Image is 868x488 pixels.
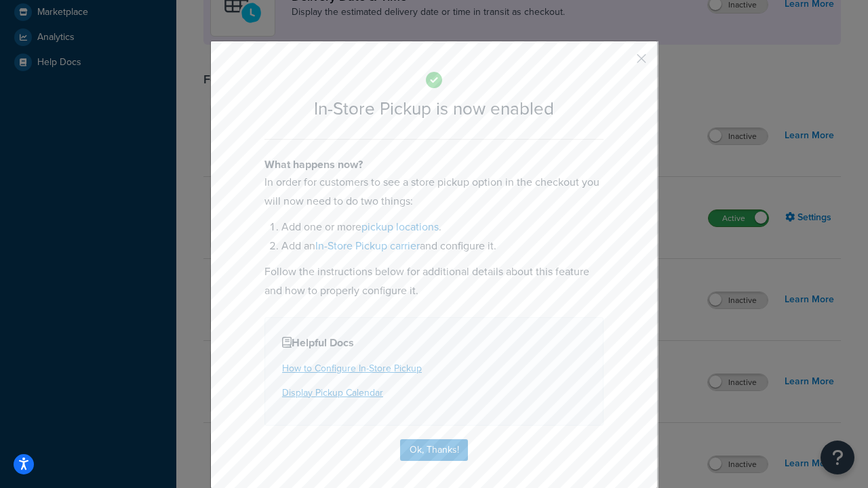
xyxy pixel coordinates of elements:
[361,219,439,235] a: pickup locations
[264,173,604,211] p: In order for customers to see a store pickup option in the checkout you will now need to do two t...
[281,218,604,237] li: Add one or more .
[282,361,422,375] a: How to Configure In-Store Pickup
[315,238,420,253] a: In-Store Pickup carrier
[264,157,604,173] h4: What happens now?
[264,99,604,119] h2: In-Store Pickup is now enabled
[264,262,604,300] p: Follow the instructions below for additional details about this feature and how to properly confi...
[282,386,383,400] a: Display Pickup Calendar
[400,439,468,461] button: Ok, Thanks!
[282,335,586,351] h4: Helpful Docs
[281,237,604,256] li: Add an and configure it.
